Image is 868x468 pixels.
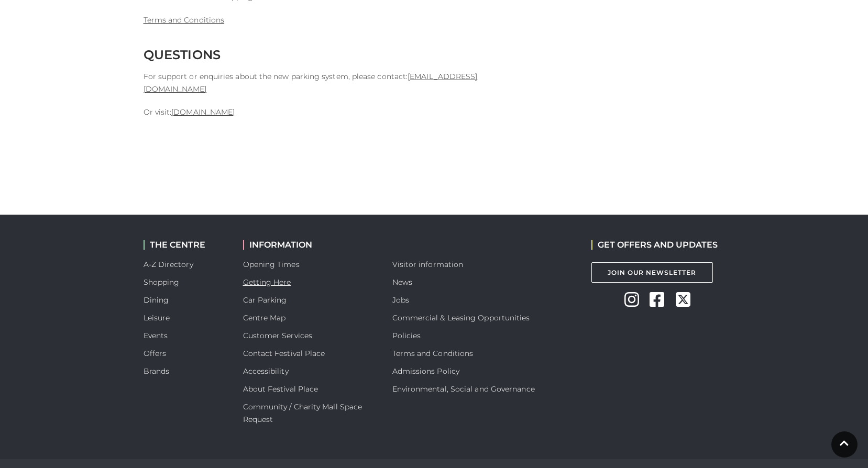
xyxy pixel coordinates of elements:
[243,384,318,394] a: About Festival Place
[243,240,377,250] h2: INFORMATION
[591,240,718,250] h2: GET OFFERS AND UPDATES
[144,331,168,340] a: Events
[243,313,286,322] a: Centre Map
[144,349,167,358] a: Offers
[144,106,526,118] p: Or visit:
[171,107,235,117] a: [DOMAIN_NAME]
[144,260,193,269] a: A-Z Directory
[392,295,409,305] a: Jobs
[144,366,170,376] a: Brands
[243,366,289,376] a: Accessibility
[144,295,169,305] a: Dining
[144,47,526,62] h2: QUESTIONS
[144,240,227,250] h2: THE CENTRE
[243,260,300,269] a: Opening Times
[392,313,530,322] a: Commercial & Leasing Opportunities
[243,349,325,358] a: Contact Festival Place
[243,295,287,305] a: Car Parking
[392,366,460,376] a: Admissions Policy
[144,313,170,322] a: Leisure
[392,277,412,287] a: News
[392,260,464,269] a: Visitor information
[392,349,474,358] a: Terms and Conditions
[243,331,313,340] a: Customer Services
[591,262,713,283] a: Join Our Newsletter
[243,277,291,287] a: Getting Here
[392,331,421,340] a: Policies
[144,277,180,287] a: Shopping
[144,70,526,95] p: For support or enquiries about the new parking system, please contact:
[144,15,225,25] a: Terms and Conditions
[392,384,535,394] a: Environmental, Social and Governance
[243,402,362,424] a: Community / Charity Mall Space Request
